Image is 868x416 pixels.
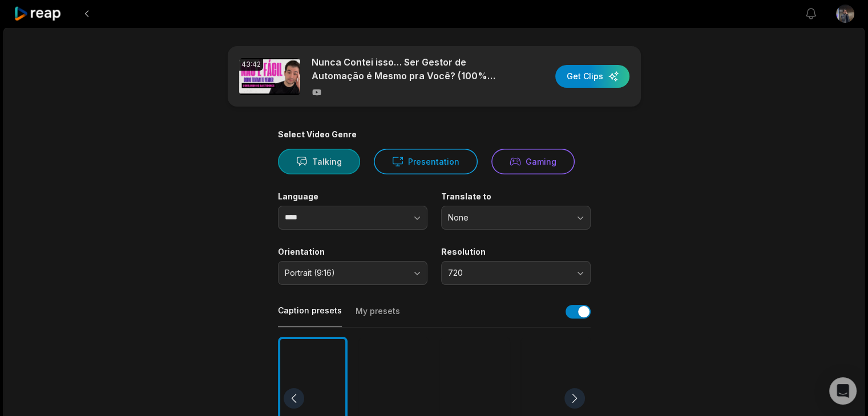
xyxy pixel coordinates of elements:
button: Talking [278,149,360,174]
label: Resolution [441,247,591,257]
div: 43:42 [239,58,263,71]
div: Open Intercom Messenger [829,377,857,405]
label: Language [278,191,427,202]
label: Orientation [278,247,427,257]
p: Nunca Contei isso… Ser Gestor de Automação é Mesmo pra Você? (100% Sincero) [312,55,508,83]
button: 720 [441,261,591,285]
div: Select Video Genre [278,129,591,140]
button: Portrait (9:16) [278,261,427,285]
button: Caption presets [278,305,342,327]
label: Translate to [441,191,591,202]
span: None [448,213,568,223]
button: My presets [356,305,400,327]
button: None [441,206,591,230]
span: Portrait (9:16) [285,268,405,278]
button: Gaming [491,149,575,174]
span: 720 [448,268,568,278]
button: Get Clips [555,65,629,88]
button: Presentation [374,149,478,174]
